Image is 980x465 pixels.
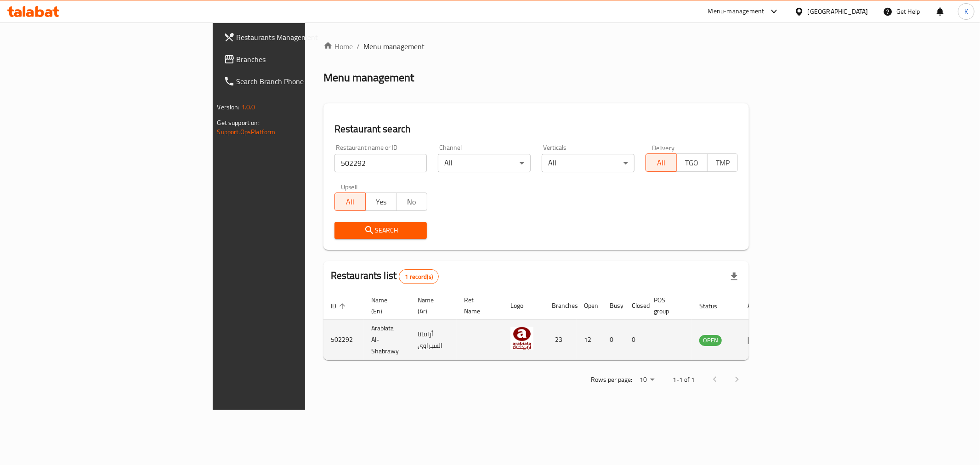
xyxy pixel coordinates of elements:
[399,272,438,281] span: 1 record(s)
[699,335,722,346] span: OPEN
[577,320,602,360] td: 12
[544,292,577,320] th: Branches
[323,41,749,52] nav: breadcrumb
[369,195,393,209] span: Yes
[652,144,675,151] label: Delivery
[400,195,424,209] span: No
[216,48,376,70] a: Branches
[371,295,399,317] span: Name (En)
[399,269,439,284] div: Total records count
[699,301,729,312] span: Status
[602,320,624,360] td: 0
[323,70,414,85] h2: Menu management
[680,156,704,170] span: TGO
[418,295,446,317] span: Name (Ar)
[365,193,397,211] button: Yes
[410,320,457,360] td: أرابياتا الشبراوى
[723,266,745,288] div: Export file
[241,101,255,113] span: 1.0.0
[323,292,772,360] table: enhanced table
[331,301,348,312] span: ID
[216,70,376,92] a: Search Branch Phone
[237,54,369,65] span: Branches
[237,32,369,43] span: Restaurants Management
[510,327,533,350] img: Arabiata Al-Shabrawy
[438,154,531,172] div: All
[237,76,369,87] span: Search Branch Phone
[396,193,427,211] button: No
[341,183,358,190] label: Upsell
[334,222,427,239] button: Search
[673,374,695,386] p: 1-1 of 1
[964,6,968,17] span: K
[650,156,673,170] span: All
[216,26,376,48] a: Restaurants Management
[544,320,577,360] td: 23
[217,117,260,129] span: Get support on:
[342,225,420,236] span: Search
[808,6,868,17] div: [GEOGRAPHIC_DATA]
[624,320,646,360] td: 0
[624,292,646,320] th: Closed
[577,292,602,320] th: Open
[542,154,634,172] div: All
[363,41,425,52] span: Menu management
[602,292,624,320] th: Busy
[676,153,708,172] button: TGO
[339,195,362,209] span: All
[334,154,427,172] input: Search for restaurant name or ID..
[711,156,735,170] span: TMP
[464,295,492,317] span: Ref. Name
[708,6,765,17] div: Menu-management
[334,193,366,211] button: All
[654,295,681,317] span: POS group
[707,153,738,172] button: TMP
[331,269,439,284] h2: Restaurants list
[217,126,276,138] a: Support.OpsPlatform
[217,101,240,113] span: Version:
[503,292,544,320] th: Logo
[740,292,772,320] th: Action
[636,373,658,387] div: Rows per page:
[364,320,410,360] td: Arabiata Al-Shabrawy
[334,122,738,136] h2: Restaurant search
[591,374,632,386] p: Rows per page:
[646,153,677,172] button: All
